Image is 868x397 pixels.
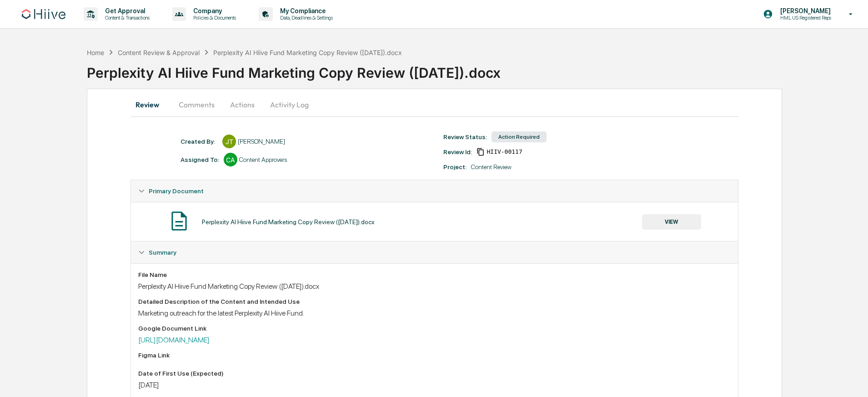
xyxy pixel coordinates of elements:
[138,271,730,278] div: File Name
[642,214,701,230] button: VIEW
[130,94,738,116] div: secondary tabs example
[186,7,241,15] p: Company
[487,148,522,156] span: 6f6a5a9a-23a6-466c-ae60-652ee6a172cc
[492,131,547,142] div: Action Required
[263,94,316,116] button: Activity Log
[471,163,512,171] div: Content Review
[239,156,287,163] div: Content Approvers
[87,57,868,81] div: Perplexity AI Hiive Fund Marketing Copy Review ([DATE]).docx
[22,9,65,19] img: logo
[181,138,218,145] div: Created By: ‎ ‎
[138,309,730,317] div: Marketing outreach for the latest Perplexity AI Hiive Fund.
[118,49,200,56] div: Content Review & Approval
[181,156,219,163] div: Assigned To:
[224,153,237,166] div: CA
[202,218,375,226] div: Perplexity AI Hiive Fund Marketing Copy Review ([DATE]).docx
[186,15,241,21] p: Policies & Documents
[138,336,210,344] a: [URL][DOMAIN_NAME]
[839,367,863,392] iframe: Open customer support
[238,138,285,145] div: [PERSON_NAME]
[443,133,487,141] div: Review Status:
[98,7,154,15] p: Get Approval
[773,7,836,15] p: [PERSON_NAME]
[130,94,171,116] button: Review
[138,352,730,359] div: Figma Link
[222,135,236,148] div: JT
[213,49,402,56] div: Perplexity AI Hiive Fund Marketing Copy Review ([DATE]).docx
[138,298,730,305] div: Detailed Description of the Content and Intended Use
[149,249,176,256] span: Summary
[138,325,730,332] div: Google Document Link
[773,15,836,21] p: HML US Registered Reps
[443,148,472,156] div: Review Id:
[98,15,154,21] p: Content & Transactions
[171,94,222,116] button: Comments
[87,49,104,56] div: Home
[131,180,738,202] div: Primary Document
[149,187,204,195] span: Primary Document
[273,7,337,15] p: My Compliance
[443,163,467,171] div: Project:
[138,282,730,291] div: Perplexity AI Hiive Fund Marketing Copy Review ([DATE]).docx
[131,241,738,263] div: Summary
[168,210,191,232] img: Document Icon
[138,381,730,389] div: [DATE]
[222,94,263,116] button: Actions
[138,370,730,377] div: Date of First Use (Expected)
[273,15,337,21] p: Data, Deadlines & Settings
[131,202,738,241] div: Primary Document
